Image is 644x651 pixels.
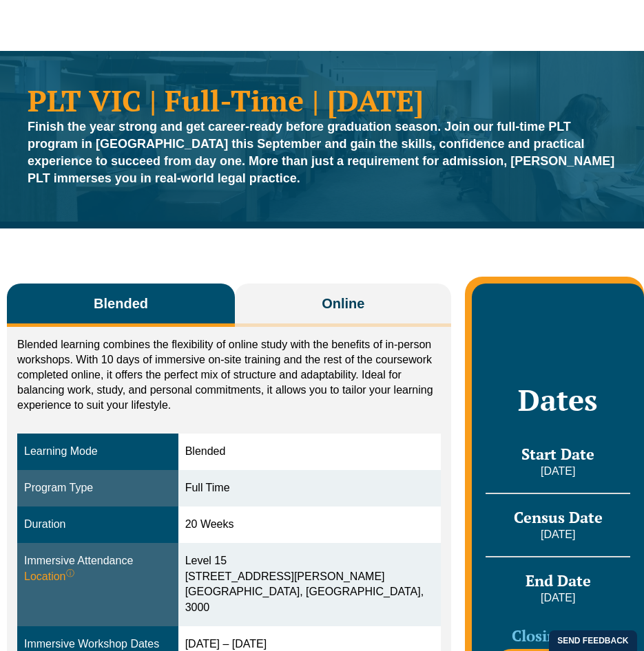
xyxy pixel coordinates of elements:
[514,507,603,527] span: Census Date
[17,337,441,413] p: Blended learning combines the flexibility of online study with the benefits of in-person workshop...
[185,553,435,616] div: Level 15 [STREET_ADDRESS][PERSON_NAME] [GEOGRAPHIC_DATA], [GEOGRAPHIC_DATA], 3000
[24,480,172,496] div: Program Type
[526,570,591,590] span: End Date
[322,294,364,313] span: Online
[24,553,172,585] div: Immersive Attendance
[486,527,630,542] p: [DATE]
[486,383,630,417] h2: Dates
[512,626,605,645] span: Closing Soon
[185,444,435,460] div: Blended
[521,444,594,464] span: Start Date
[24,569,74,585] span: Location
[24,444,172,460] div: Learning Mode
[94,294,148,313] span: Blended
[28,85,616,115] h1: PLT VIC | Full-Time | [DATE]
[185,517,435,533] div: 20 Weeks
[24,517,172,533] div: Duration
[185,480,435,496] div: Full Time
[66,568,74,578] sup: ⓘ
[486,590,630,606] p: [DATE]
[486,464,630,479] p: [DATE]
[28,120,614,185] strong: Finish the year strong and get career-ready before graduation season. Join our full-time PLT prog...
